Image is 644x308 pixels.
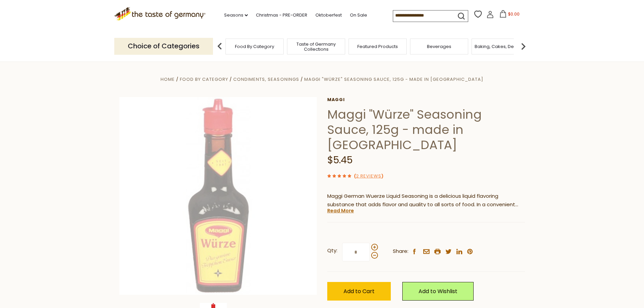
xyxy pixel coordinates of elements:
a: Beverages [427,44,451,49]
span: $5.45 [327,153,353,167]
a: Oktoberfest [315,11,342,19]
a: On Sale [350,11,367,19]
span: $0.00 [508,11,520,17]
span: Add to Cart [343,287,375,295]
p: Maggi German Wuerze Liquid Seasoning is a delicious liquid flavoring substance that adds flavor a... [327,192,525,209]
a: Maggi [327,97,525,102]
button: $0.00 [495,10,524,20]
span: Share: [393,247,408,256]
a: Christmas - PRE-ORDER [256,11,307,19]
p: Choice of Categories [114,38,213,54]
a: Food By Category [180,76,228,82]
a: Add to Wishlist [402,282,474,301]
h1: Maggi "Würze" Seasoning Sauce, 125g - made in [GEOGRAPHIC_DATA] [327,107,525,152]
a: Featured Products [357,44,398,49]
a: Baking, Cakes, Desserts [475,44,527,49]
a: 2 Reviews [356,173,381,180]
button: Add to Cart [327,282,391,301]
a: Maggi "Würze" Seasoning Sauce, 125g - made in [GEOGRAPHIC_DATA] [304,76,483,82]
a: Condiments, Seasonings [233,76,299,82]
img: Maggi Wuerze Liquid Seasoning (imported from Germany) [119,97,317,295]
a: Taste of Germany Collections [289,42,343,52]
a: Seasons [224,11,248,19]
a: Home [161,76,175,82]
strong: Qty: [327,246,337,255]
img: next arrow [517,40,530,53]
img: previous arrow [213,40,226,53]
span: ( ) [354,173,383,179]
a: Food By Category [235,44,274,49]
input: Qty: [342,243,370,261]
a: Read More [327,207,354,214]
